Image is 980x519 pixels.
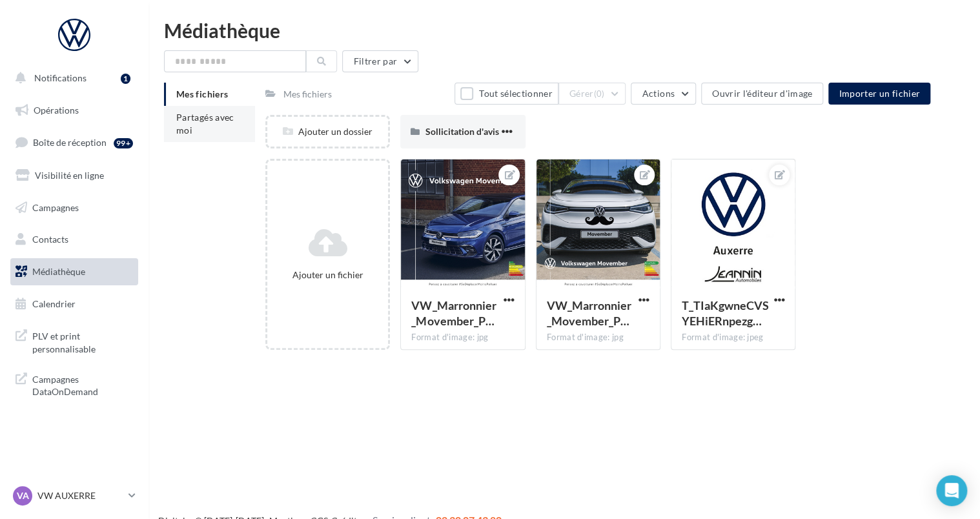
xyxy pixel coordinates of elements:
span: Campagnes DataOnDemand [32,371,133,398]
a: PLV et print personnalisable [8,322,141,360]
div: Open Intercom Messenger [936,475,967,506]
span: Notifications [34,72,87,83]
span: Partagés avec moi [176,112,234,136]
div: Médiathèque [164,21,965,40]
div: Format d'image: jpg [547,332,649,343]
span: VW_Marronnier_Movember_POST_ID5 [547,298,631,328]
button: Actions [631,83,695,105]
a: Opérations [8,97,141,124]
span: Sollicitation d'avis [425,126,498,137]
div: Ajouter un dossier [267,125,388,138]
span: Opérations [34,105,79,116]
a: Boîte de réception99+ [8,128,141,156]
p: VW AUXERRE [37,489,123,502]
span: VW_Marronnier_Movember_POST_POLO [411,298,496,328]
span: Contacts [32,234,68,245]
span: Visibilité en ligne [35,170,104,181]
a: Médiathèque [8,258,141,285]
button: Importer un fichier [828,83,930,105]
span: Importer un fichier [839,88,920,99]
span: PLV et print personnalisable [32,327,133,355]
div: Format d'image: jpeg [682,332,784,343]
button: Gérer(0) [558,83,626,105]
button: Notifications 1 [8,65,136,92]
div: 99+ [114,138,133,148]
span: Boîte de réception [33,137,107,148]
div: Format d'image: jpg [411,332,514,343]
a: Campagnes DataOnDemand [8,365,141,403]
a: VA VW AUXERRE [10,483,138,508]
a: Campagnes [8,194,141,221]
a: Contacts [8,226,141,253]
span: Calendrier [32,298,76,309]
span: Campagnes [32,201,79,212]
span: Médiathèque [32,266,85,277]
span: VA [17,489,29,502]
div: Mes fichiers [283,88,332,101]
a: Visibilité en ligne [8,162,141,189]
div: Ajouter un fichier [272,269,383,281]
div: 1 [121,74,130,84]
button: Filtrer par [342,50,418,72]
button: Ouvrir l'éditeur d'image [701,83,823,105]
span: Mes fichiers [176,88,228,99]
span: Actions [642,88,674,99]
a: Calendrier [8,290,141,318]
button: Tout sélectionner [454,83,558,105]
span: (0) [594,88,605,99]
span: T_TIaKgwneCVSYEHiERnpezgXAARfV0KYygXV1Go4U5xCsfxY0qQFUG2-D37LLauAVi2VNzzvryhToCMeA=s0 [682,298,769,328]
